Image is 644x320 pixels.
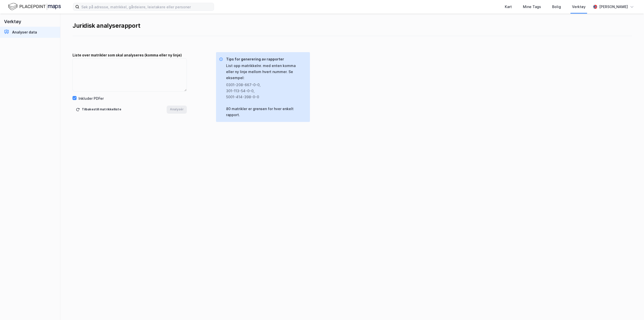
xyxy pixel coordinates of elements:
div: Bolig [552,4,561,10]
div: 5001-414-398-0-0 [226,94,302,100]
div: Tips for generering av rapporter [226,56,306,62]
div: 301-113-54-0-0 , [226,88,302,94]
div: Juridisk analyserapport [73,22,632,30]
div: Kart [505,4,512,10]
input: Søk på adresse, matrikkel, gårdeiere, leietakere eller personer [79,3,214,11]
div: Mine Tags [523,4,541,10]
iframe: Chat Widget [619,296,644,320]
div: Analyser data [12,29,37,35]
button: Tilbakestill matrikkelliste [73,106,125,114]
div: Kontrollprogram for chat [619,296,644,320]
div: Verktøy [572,4,586,10]
div: 0301-208-667-0-0 , [226,82,302,88]
div: Inkluder PDFer [79,95,104,102]
div: List opp matrikkelnr. med enten komma eller ny linje mellom hvert nummer. Se eksempel: 80 matrikl... [226,63,306,118]
img: logo.f888ab2527a4732fd821a326f86c7f29.svg [8,2,61,11]
div: [PERSON_NAME] [599,4,628,10]
div: Liste over matrikler som skal analyseres (komma eller ny linje) [73,52,187,58]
